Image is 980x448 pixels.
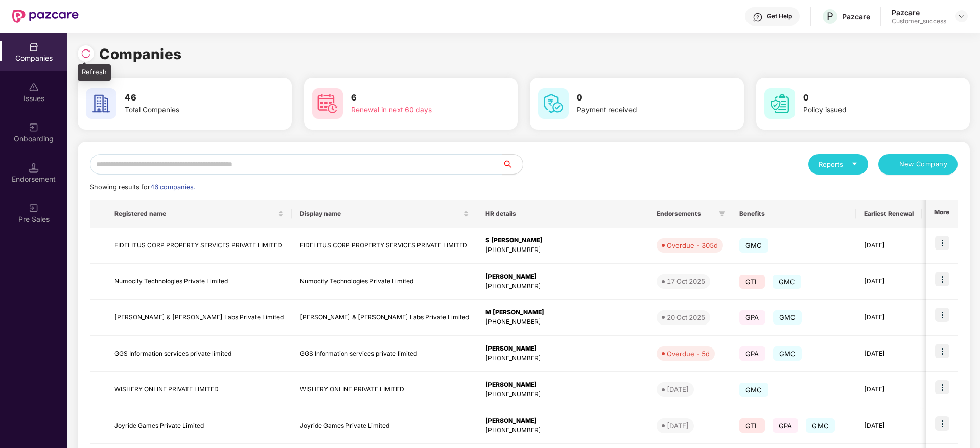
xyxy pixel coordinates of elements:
[86,88,116,119] img: svg+xml;base64,PHN2ZyB4bWxucz0iaHR0cDovL3d3dy53My5vcmcvMjAwMC9zdmciIHdpZHRoPSI2MCIgaGVpZ2h0PSI2MC...
[485,272,640,282] div: [PERSON_NAME]
[892,8,946,17] div: Pazcare
[856,228,922,264] td: [DATE]
[502,160,523,168] span: search
[29,42,39,52] img: svg+xml;base64,PHN2ZyBpZD0iQ29tcGFuaWVzIiB4bWxucz0iaHR0cDovL3d3dy53My5vcmcvMjAwMC9zdmciIHdpZHRoPS...
[485,236,640,245] div: S [PERSON_NAME]
[819,159,858,169] div: Reports
[856,300,922,336] td: [DATE]
[935,308,949,322] img: icon
[114,210,276,218] span: Registered name
[106,372,292,408] td: WISHERY ONLINE PRIVATE LIMITED
[803,91,932,105] h3: 0
[29,122,39,133] img: svg+xml;base64,PHN2ZyB3aWR0aD0iMjAiIGhlaWdodD0iMjAiIHZpZXdCb3g9IjAgMCAyMCAyMCIgZmlsbD0ibm9uZSIgeG...
[29,163,39,173] img: svg+xml;base64,PHN2ZyB3aWR0aD0iMTQuNSIgaGVpZ2h0PSIxNC41IiB2aWV3Qm94PSIwIDAgMTYgMTYiIGZpbGw9Im5vbm...
[125,105,253,116] div: Total Companies
[764,88,795,119] img: svg+xml;base64,PHN2ZyB4bWxucz0iaHR0cDovL3d3dy53My5vcmcvMjAwMC9zdmciIHdpZHRoPSI2MCIgaGVpZ2h0PSI2MC...
[667,384,689,394] div: [DATE]
[485,282,640,291] div: [PHONE_NUMBER]
[958,12,966,20] img: svg+xml;base64,PHN2ZyBpZD0iRHJvcGRvd24tMzJ4MzIiIHhtbG5zPSJodHRwOi8vd3d3LnczLm9yZy8yMDAwL3N2ZyIgd2...
[935,416,949,431] img: icon
[667,312,705,322] div: 20 Oct 2025
[935,344,949,358] img: icon
[485,380,640,390] div: [PERSON_NAME]
[485,344,640,354] div: [PERSON_NAME]
[106,264,292,300] td: Numocity Technologies Private Limited
[856,408,922,444] td: [DATE]
[935,272,949,286] img: icon
[577,105,706,116] div: Payment received
[90,183,195,191] span: Showing results for
[292,228,477,264] td: FIDELITUS CORP PROPERTY SERVICES PRIVATE LIMITED
[12,10,79,23] img: New Pazcare Logo
[773,418,799,433] span: GPA
[577,91,706,105] h3: 0
[767,12,792,20] div: Get Help
[485,416,640,426] div: [PERSON_NAME]
[739,418,765,433] span: GTL
[856,264,922,300] td: [DATE]
[827,10,833,22] span: P
[667,420,689,431] div: [DATE]
[351,91,480,105] h3: 6
[485,426,640,435] div: [PHONE_NUMBER]
[657,210,715,218] span: Endorsements
[292,336,477,372] td: GGS Information services private limited
[842,12,870,21] div: Pazcare
[312,88,343,119] img: svg+xml;base64,PHN2ZyB4bWxucz0iaHR0cDovL3d3dy53My5vcmcvMjAwMC9zdmciIHdpZHRoPSI2MCIgaGVpZ2h0PSI2MC...
[667,240,718,251] div: Overdue - 305d
[856,336,922,372] td: [DATE]
[292,408,477,444] td: Joyride Games Private Limited
[926,200,958,228] th: More
[106,408,292,444] td: Joyride Games Private Limited
[29,203,39,213] img: svg+xml;base64,PHN2ZyB3aWR0aD0iMjAiIGhlaWdodD0iMjAiIHZpZXdCb3g9IjAgMCAyMCAyMCIgZmlsbD0ibm9uZSIgeG...
[856,200,922,228] th: Earliest Renewal
[856,372,922,408] td: [DATE]
[106,336,292,372] td: GGS Information services private limited
[717,208,727,220] span: filter
[292,300,477,336] td: [PERSON_NAME] & [PERSON_NAME] Labs Private Limited
[731,200,856,228] th: Benefits
[753,12,763,22] img: svg+xml;base64,PHN2ZyBpZD0iSGVscC0zMngzMiIgeG1sbnM9Imh0dHA6Ly93d3cudzMub3JnLzIwMDAvc3ZnIiB3aWR0aD...
[502,154,523,175] button: search
[739,238,768,253] span: GMC
[351,105,480,116] div: Renewal in next 60 days
[773,346,802,361] span: GMC
[300,210,461,218] span: Display name
[99,43,182,65] h1: Companies
[538,88,569,119] img: svg+xml;base64,PHN2ZyB4bWxucz0iaHR0cDovL3d3dy53My5vcmcvMjAwMC9zdmciIHdpZHRoPSI2MCIgaGVpZ2h0PSI2MC...
[78,64,111,81] div: Refresh
[29,82,39,92] img: svg+xml;base64,PHN2ZyBpZD0iSXNzdWVzX2Rpc2FibGVkIiB4bWxucz0iaHR0cDovL3d3dy53My5vcmcvMjAwMC9zdmciIH...
[935,236,949,250] img: icon
[719,211,725,217] span: filter
[739,310,765,325] span: GPA
[477,200,648,228] th: HR details
[739,275,765,289] span: GTL
[485,308,640,317] div: M [PERSON_NAME]
[106,300,292,336] td: [PERSON_NAME] & [PERSON_NAME] Labs Private Limited
[851,161,858,167] span: caret-down
[292,200,477,228] th: Display name
[106,200,292,228] th: Registered name
[485,245,640,255] div: [PHONE_NUMBER]
[106,228,292,264] td: FIDELITUS CORP PROPERTY SERVICES PRIVATE LIMITED
[773,310,802,325] span: GMC
[773,275,802,289] span: GMC
[667,349,710,359] div: Overdue - 5d
[892,17,946,26] div: Customer_success
[739,346,765,361] span: GPA
[878,154,958,175] button: plusNew Company
[292,372,477,408] td: WISHERY ONLINE PRIVATE LIMITED
[125,91,253,105] h3: 46
[292,264,477,300] td: Numocity Technologies Private Limited
[803,105,932,116] div: Policy issued
[485,354,640,363] div: [PHONE_NUMBER]
[81,48,91,59] img: svg+xml;base64,PHN2ZyBpZD0iUmVsb2FkLTMyeDMyIiB4bWxucz0iaHR0cDovL3d3dy53My5vcmcvMjAwMC9zdmciIHdpZH...
[922,200,966,228] th: Issues
[739,383,768,397] span: GMC
[806,418,835,433] span: GMC
[899,159,948,169] span: New Company
[485,317,640,327] div: [PHONE_NUMBER]
[889,161,895,169] span: plus
[935,380,949,394] img: icon
[485,390,640,400] div: [PHONE_NUMBER]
